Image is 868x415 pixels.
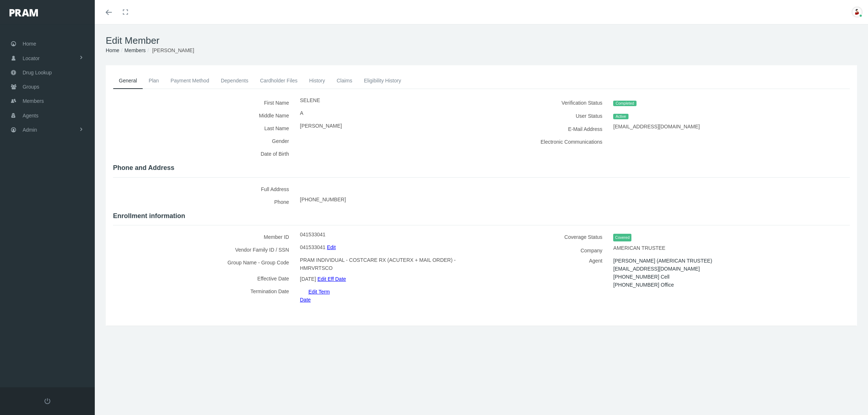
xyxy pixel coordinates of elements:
[215,73,254,89] a: Dependents
[487,96,608,109] label: Verification Status
[318,274,346,284] a: Edit Eff Date
[113,212,850,220] h4: Enrollment information
[23,80,39,94] span: Groups
[613,121,700,132] span: [EMAIL_ADDRESS][DOMAIN_NAME]
[613,255,712,266] span: [PERSON_NAME] (AMERICAN TRUSTEE)
[300,255,456,274] span: PRAM INDIVIDUAL - COSTCARE RX (ACUTERX + MAIL ORDER) - HMRVRTSCO
[106,47,119,53] a: Home
[300,95,320,106] span: SELENE
[113,243,295,256] label: Vendor Family ID / SSN
[613,234,631,241] span: Covered
[327,242,336,252] a: Edit
[331,73,358,89] a: Claims
[23,123,37,137] span: Admin
[113,183,295,195] label: Full Address
[613,279,674,290] span: [PHONE_NUMBER] Office
[113,195,295,208] label: Phone
[254,73,303,89] a: Cardholder Files
[23,66,52,79] span: Drug Lookup
[300,229,326,240] span: 041533041
[613,271,669,282] span: [PHONE_NUMBER] Cell
[113,230,295,243] label: Member ID
[113,256,295,272] label: Group Name - Group Code
[106,35,857,46] h1: Edit Member
[165,73,215,89] a: Payment Method
[487,257,608,286] label: Agent
[23,51,40,65] span: Locator
[487,123,608,135] label: E-Mail Address
[613,101,636,106] span: Completed
[358,73,407,89] a: Eligibility History
[113,164,850,172] h4: Phone and Address
[487,244,608,257] label: Company
[300,120,342,131] span: [PERSON_NAME]
[9,9,38,16] img: PRAM_20_x_78.png
[113,147,295,160] label: Date of Birth
[113,285,295,304] label: Termination Date
[300,194,346,205] span: [PHONE_NUMBER]
[613,114,628,120] span: Active
[113,96,295,109] label: First Name
[113,122,295,135] label: Last Name
[113,135,295,147] label: Gender
[113,73,143,89] a: General
[23,109,39,123] span: Agents
[303,73,331,89] a: History
[113,272,295,285] label: Effective Date
[143,73,165,89] a: Plan
[613,263,700,274] span: [EMAIL_ADDRESS][DOMAIN_NAME]
[152,47,194,53] span: [PERSON_NAME]
[113,109,295,122] label: Middle Name
[300,286,330,305] a: Edit Term Date
[487,230,608,244] label: Coverage Status
[852,7,863,18] img: S_Profile_Picture_701.jpg
[300,274,316,284] span: [DATE]
[487,109,608,123] label: User Status
[300,242,326,253] span: 041533041
[487,135,608,148] label: Electronic Communications
[23,94,44,108] span: Members
[300,108,303,119] span: A
[23,37,36,51] span: Home
[613,243,665,253] span: AMERICAN TRUSTEE
[124,47,145,53] a: Members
